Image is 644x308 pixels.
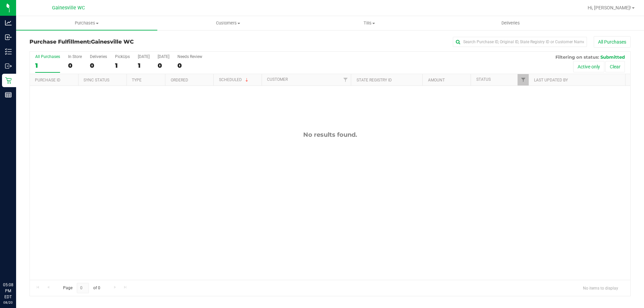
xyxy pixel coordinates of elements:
button: Active only [573,61,604,72]
a: Deliveries [440,16,581,30]
span: Hi, [PERSON_NAME]! [588,5,631,10]
a: Sync Status [84,78,109,82]
div: 0 [158,62,169,69]
div: 0 [177,62,202,69]
div: Needs Review [177,54,202,59]
a: Type [132,78,142,82]
div: 0 [90,62,107,69]
inline-svg: Inventory [5,48,12,55]
a: Purchases [16,16,157,30]
a: Amount [428,78,445,82]
a: Filter [340,74,351,85]
span: Tills [299,20,439,26]
inline-svg: Analytics [5,19,12,26]
div: PickUps [115,54,130,59]
div: 0 [68,62,82,69]
input: Search Purchase ID, Original ID, State Registry ID or Customer Name... [453,37,587,47]
iframe: Resource center unread badge [20,253,28,261]
div: In Store [68,54,82,59]
div: No results found. [30,131,630,138]
a: Last Updated By [534,78,568,82]
div: Deliveries [90,54,107,59]
div: [DATE] [138,54,150,59]
div: [DATE] [158,54,169,59]
a: Status [476,77,491,82]
h3: Purchase Fulfillment: [30,39,230,45]
a: Customer [267,77,288,82]
a: State Registry ID [357,78,392,82]
span: Gainesville WC [52,5,85,11]
div: 1 [115,62,130,69]
a: Purchase ID [35,78,60,82]
span: Page of 0 [57,283,106,293]
div: 1 [35,62,60,69]
span: Gainesville WC [91,39,134,45]
button: Clear [605,61,625,72]
button: All Purchases [594,36,631,48]
inline-svg: Inbound [5,34,12,41]
span: Purchases [16,20,157,26]
p: 05:08 PM EDT [3,282,13,300]
a: Filter [518,74,529,85]
span: Submitted [600,54,625,60]
span: Customers [158,20,298,26]
a: Customers [157,16,299,30]
span: Deliveries [492,20,529,26]
inline-svg: Outbound [5,63,12,69]
inline-svg: Retail [5,77,12,84]
span: No items to display [578,283,624,293]
a: Tills [299,16,440,30]
div: All Purchases [35,54,60,59]
span: Filtering on status: [555,54,599,60]
a: Scheduled [219,77,250,82]
a: Ordered [171,78,188,82]
inline-svg: Reports [5,91,12,98]
div: 1 [138,62,150,69]
iframe: Resource center [7,254,27,274]
p: 08/20 [3,300,13,305]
